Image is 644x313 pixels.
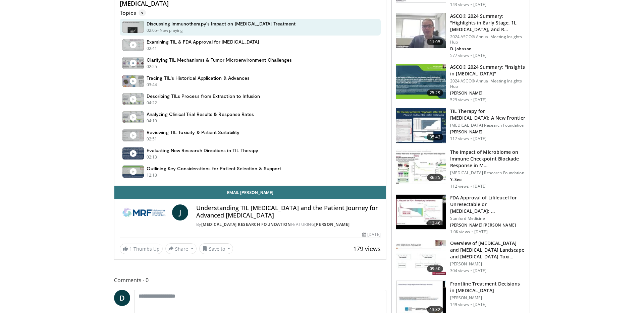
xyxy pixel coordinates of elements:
p: [PERSON_NAME] [PERSON_NAME] [450,223,526,228]
p: 143 views [450,2,469,7]
p: [DATE] [473,268,487,273]
img: 38346828-f1f5-4281-a4ff-582e3733fe72.150x105_q85_crop-smart_upscale.jpg [396,64,446,99]
p: 2024 ASCO® Annual Meeting Insights Hub [450,78,526,89]
p: 04:22 [147,100,157,106]
div: · [470,184,472,189]
div: · [470,2,472,7]
h4: Discussing Immunotherapy's Impact on [MEDICAL_DATA] Treatment [147,21,296,27]
img: 2b09d3cc-a0b4-44ea-af5f-dcf4f50f0606.150x105_q85_crop-smart_upscale.jpg [396,195,446,230]
img: Melanoma Research Foundation [120,204,169,221]
h4: Clarifying TIL Mechanisms & Tumor Microenvironment Challenges [147,57,292,63]
h4: Evaluating New Research Directions in TIL Therapy [147,147,258,153]
h3: FDA Approval of Lifileucel for Unresectable or [MEDICAL_DATA]: … [450,194,526,214]
a: 25:29 ASCO® 2024 Summary: "Insights in [MEDICAL_DATA]" 2024 ASCO® Annual Meeting Insights Hub [PE... [396,64,526,103]
span: 12:46 [427,220,443,227]
button: Share [165,243,197,254]
p: 02:55 [147,64,157,70]
h4: Examining TIL & FDA Approval for [MEDICAL_DATA] [147,39,259,45]
button: Save to [199,243,233,254]
span: 11:05 [427,39,443,45]
p: 117 views [450,136,469,141]
p: Y. Seo [450,177,526,182]
p: [DATE] [473,53,487,58]
span: 36:25 [427,174,443,181]
div: · [470,97,472,103]
h3: Overview of [MEDICAL_DATA] and [MEDICAL_DATA] Landscape and [MEDICAL_DATA] Toxi… [450,240,526,260]
p: [MEDICAL_DATA] Research Foundation [450,123,526,128]
a: J [172,204,188,221]
img: 6c1cf90c-9036-4246-bac1-18d76f83cb49.150x105_q85_crop-smart_upscale.jpg [396,240,446,275]
a: 11:05 ASCO® 2024 Summary: "Highlights in Early Stage, 1L [MEDICAL_DATA], and R… 2024 ASCO® Annual... [396,13,526,58]
span: 35:42 [427,134,443,140]
div: · [470,302,472,307]
p: 12:13 [147,172,157,178]
h3: ASCO® 2024 Summary: "Insights in [MEDICAL_DATA]" [450,64,526,77]
div: · [470,136,472,141]
p: [PERSON_NAME] [450,295,526,301]
a: [MEDICAL_DATA] Research Foundation [201,222,291,227]
a: [PERSON_NAME] [314,222,350,227]
h3: ASCO® 2024 Summary: "Highlights in Early Stage, 1L [MEDICAL_DATA], and R… [450,13,526,33]
p: 02:13 [147,154,157,160]
p: 04:19 [147,118,157,124]
p: 2024 ASCO® Annual Meeting Insights Hub [450,34,526,45]
span: 25:29 [427,89,443,96]
p: 02:05 [147,27,157,34]
span: 13:32 [427,306,443,313]
p: [DATE] [473,184,487,189]
p: 577 views [450,53,469,58]
h3: TIL Therapy for [MEDICAL_DATA]: A New Frontier [450,108,526,121]
p: [DATE] [473,302,487,307]
img: 795bf756-ebfb-49db-a255-eb99fd3734e7.150x105_q85_crop-smart_upscale.jpg [396,108,446,143]
p: [PERSON_NAME] [450,129,526,135]
p: 1.0K views [450,229,470,235]
div: · [470,53,472,58]
div: · [471,229,473,235]
p: [DATE] [473,97,487,103]
p: 304 views [450,268,469,273]
p: - Now playing [157,27,183,34]
a: D [114,290,130,306]
span: Comments 0 [114,276,386,285]
h4: Tracing TIL's Historical Application & Advances [147,75,250,81]
p: [DATE] [473,136,487,141]
div: · [470,268,472,273]
p: [PERSON_NAME] [450,90,526,96]
a: Email [PERSON_NAME] [114,186,386,199]
p: [PERSON_NAME] [450,261,526,267]
span: 9 [139,9,146,16]
h3: The Impact of Microbiome on Immune Checkpoint Blockade Response in M… [450,149,526,169]
p: 529 views [450,97,469,103]
span: 09:50 [427,265,443,272]
h4: Analyzing Clinical Trial Results & Response Rates [147,111,254,117]
p: [DATE] [474,229,488,235]
h4: Understanding TIL [MEDICAL_DATA] and the Patient Journey for Advanced [MEDICAL_DATA] [196,204,381,219]
img: 8c026d0c-7c71-4d54-8362-30875e873e18.150x105_q85_crop-smart_upscale.jpg [396,149,446,184]
a: 35:42 TIL Therapy for [MEDICAL_DATA]: A New Frontier [MEDICAL_DATA] Research Foundation [PERSON_N... [396,108,526,143]
p: 03:44 [147,82,157,88]
p: [MEDICAL_DATA] Research Foundation [450,170,526,176]
p: 02:51 [147,136,157,142]
a: 36:25 The Impact of Microbiome on Immune Checkpoint Blockade Response in M… [MEDICAL_DATA] Resear... [396,149,526,189]
span: 179 views [353,245,381,253]
p: 149 views [450,302,469,307]
a: 1 Thumbs Up [120,244,163,254]
span: 1 [129,246,132,252]
a: 12:46 FDA Approval of Lifileucel for Unresectable or [MEDICAL_DATA]: … Stanford Medicine [PERSON_... [396,194,526,235]
a: 09:50 Overview of [MEDICAL_DATA] and [MEDICAL_DATA] Landscape and [MEDICAL_DATA] Toxi… [PERSON_NA... [396,240,526,275]
p: 02:41 [147,46,157,52]
p: 112 views [450,184,469,189]
div: By FEATURING [196,222,381,228]
h4: Reviewing TIL Toxicity & Patient Suitability [147,129,239,135]
div: [DATE] [362,232,380,238]
img: e153ce11-daa8-48a7-89ff-9ae5835acd4b.150x105_q85_crop-smart_upscale.jpg [396,13,446,48]
h4: Outlining Key Considerations for Patient Selection & Support [147,166,281,172]
p: Stanford Medicine [450,216,526,221]
p: [DATE] [473,2,487,7]
h4: Describing TILs Process from Extraction to Infusion [147,93,260,99]
p: D. Johnson [450,46,526,52]
p: Topics [120,9,146,16]
h3: Frontline Treatment Decisions in [MEDICAL_DATA] [450,280,526,294]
